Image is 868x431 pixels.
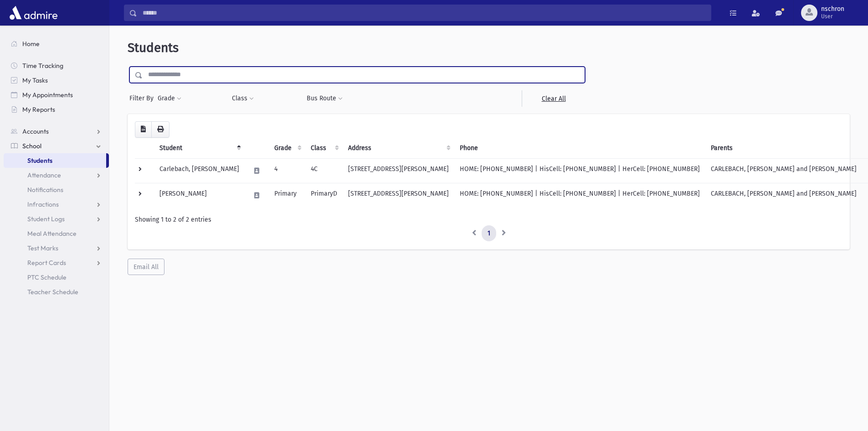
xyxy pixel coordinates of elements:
span: My Reports [22,105,55,114]
div: Showing 1 to 2 of 2 entries [135,215,842,224]
td: Carlebach, [PERSON_NAME] [154,158,245,183]
td: HOME: [PHONE_NUMBER] | HisCell: [PHONE_NUMBER] | HerCell: [PHONE_NUMBER] [454,183,705,208]
span: Student Logs [27,215,65,223]
td: [STREET_ADDRESS][PERSON_NAME] [343,158,454,183]
span: Teacher Schedule [27,288,78,296]
img: AdmirePro [7,4,60,22]
button: Bus Route [306,90,343,107]
span: Accounts [22,127,49,135]
input: Search [137,5,711,21]
a: Infractions [4,197,109,212]
a: Attendance [4,168,109,182]
span: Infractions [27,200,59,208]
td: 4C [305,158,343,183]
span: User [821,13,844,20]
a: My Tasks [4,73,109,88]
span: Students [128,40,179,55]
span: Filter By [129,93,157,103]
a: Notifications [4,182,109,197]
a: Report Cards [4,255,109,270]
th: Student: activate to sort column descending [154,138,245,159]
button: Grade [157,90,182,107]
span: Report Cards [27,259,66,267]
span: Meal Attendance [27,229,77,238]
a: My Appointments [4,88,109,102]
button: Print [151,121,169,138]
span: Time Tracking [22,62,63,70]
a: Students [4,153,106,168]
a: Clear All [522,90,585,107]
button: Email All [128,259,164,275]
a: PTC Schedule [4,270,109,285]
td: CARLEBACH, [PERSON_NAME] and [PERSON_NAME] [705,158,862,183]
td: [PERSON_NAME] [154,183,245,208]
a: Test Marks [4,241,109,255]
span: My Appointments [22,91,73,99]
span: Test Marks [27,244,58,252]
a: Home [4,36,109,51]
a: Student Logs [4,212,109,226]
a: My Reports [4,102,109,117]
span: Home [22,40,40,48]
a: 1 [482,225,496,242]
td: [STREET_ADDRESS][PERSON_NAME] [343,183,454,208]
a: Accounts [4,124,109,139]
span: Students [27,156,52,165]
button: Class [231,90,254,107]
td: HOME: [PHONE_NUMBER] | HisCell: [PHONE_NUMBER] | HerCell: [PHONE_NUMBER] [454,158,705,183]
button: CSV [135,121,152,138]
a: Teacher Schedule [4,285,109,299]
span: nschron [821,5,844,13]
th: Parents [705,138,862,159]
th: Class: activate to sort column ascending [305,138,343,159]
span: School [22,142,41,150]
a: School [4,139,109,153]
th: Grade: activate to sort column ascending [269,138,305,159]
td: PrimaryD [305,183,343,208]
td: 4 [269,158,305,183]
th: Address: activate to sort column ascending [343,138,454,159]
a: Time Tracking [4,58,109,73]
td: Primary [269,183,305,208]
span: Attendance [27,171,61,179]
span: My Tasks [22,76,48,84]
span: Notifications [27,186,63,194]
span: PTC Schedule [27,273,67,281]
th: Phone [454,138,705,159]
a: Meal Attendance [4,226,109,241]
td: CARLEBACH, [PERSON_NAME] and [PERSON_NAME] [705,183,862,208]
